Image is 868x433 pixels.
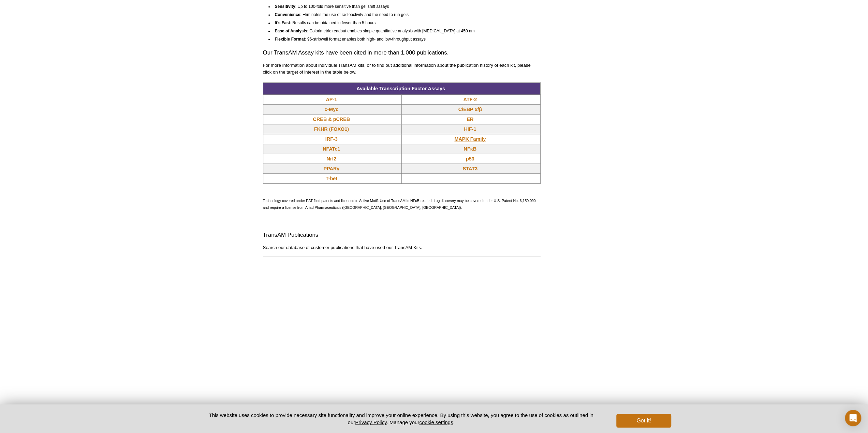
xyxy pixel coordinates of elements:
[326,175,337,182] a: T-bet
[458,106,482,113] a: C/EBP α/β
[197,412,605,426] p: This website uses cookies to provide necessary site functionality and improve your online experie...
[275,12,300,17] strong: Convenience
[273,26,534,34] li: : Colorimetric readout enables simple quantitative analysis with [MEDICAL_DATA] at 450 nm
[263,244,541,251] p: Search our database of customer publications that have used our TransAM Kits.
[273,3,534,10] li: : Up to 100-fold more sensitive than gel shift assays
[275,29,307,33] strong: Ease of Analysis
[467,116,473,123] a: ER
[616,414,671,428] button: Got it!
[325,136,338,142] a: IRF-3
[275,37,305,42] strong: Flexible Format
[275,4,295,9] strong: Sensitivity
[419,419,453,425] button: cookie settings
[275,20,290,25] strong: It's Fast
[313,116,350,123] a: CREB & pCREB
[263,231,541,239] h2: TransAM Publications
[356,86,445,91] span: Available Transcription Factor Assays
[273,18,534,26] li: : Results can be obtained in fewer than 5 hours
[463,96,477,103] a: ATF-2
[326,96,337,103] a: AP-1
[314,126,349,133] a: FKHR (FOXO1)
[454,136,486,142] a: MAPK Family
[326,155,336,162] a: Nrf2
[273,10,534,18] li: : Eliminates the use of radioactivity and the need to run gels
[464,126,476,133] a: HIF-1
[263,199,536,210] span: Technology covered under EAT-filed patents and licensed to Active Motif. Use of TransAM in NFκB-r...
[466,155,474,162] a: p53
[273,34,534,43] li: : 96-stripwell format enables both high- and low-throughput assays
[845,410,861,426] div: Open Intercom Messenger
[263,62,541,76] p: For more information about individual TransAM kits, or to find out additional information about t...
[355,419,386,425] a: Privacy Policy
[323,145,340,152] a: NFATc1
[263,49,541,57] h3: Our TransAM Assay kits have been cited in more than 1,000 publications.
[463,165,477,172] a: STAT3
[324,106,338,113] a: c-Myc
[323,165,339,172] a: PPARγ
[464,145,476,152] a: NFκB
